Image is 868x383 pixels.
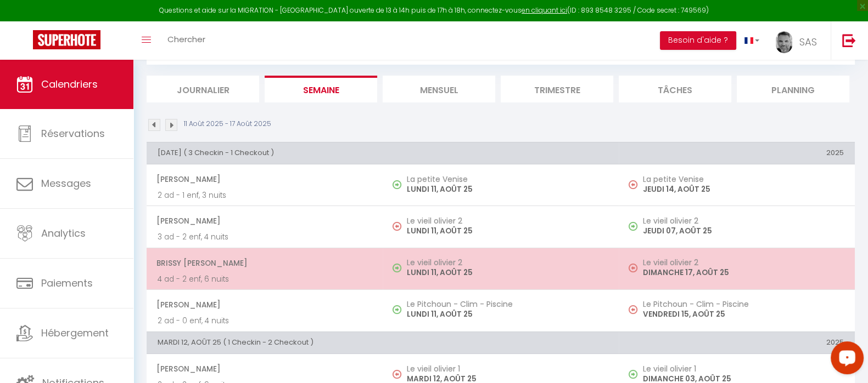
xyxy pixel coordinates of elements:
span: [PERSON_NAME] [156,358,372,379]
img: logout [842,33,856,47]
h5: Le vieil olivier 2 [407,216,608,225]
p: 2 ad - 0 enf, 4 nuits [158,315,372,327]
h5: La petite Venise [643,175,844,184]
p: LUNDI 11, AOÛT 25 [407,184,608,195]
button: Besoin d'aide ? [660,31,736,50]
span: SAS [799,35,817,49]
li: Planning [737,76,849,102]
span: [PERSON_NAME] [156,294,372,315]
img: NO IMAGE [629,305,637,314]
h5: Le Pitchoun - Clim - Piscine [407,300,608,308]
iframe: LiveChat chat widget [822,337,868,383]
img: NO IMAGE [629,222,637,231]
h5: Le vieil olivier 2 [643,258,844,267]
h5: Le Pitchoun - Clim - Piscine [643,300,844,308]
p: LUNDI 11, AOÛT 25 [407,267,608,278]
h5: Le vieil olivier 2 [643,216,844,225]
p: JEUDI 14, AOÛT 25 [643,184,844,195]
p: 2 ad - 1 enf, 3 nuits [158,190,372,201]
li: Tâches [619,76,731,102]
img: ... [776,31,792,53]
th: [DATE] ( 3 Checkin - 1 Checkout ) [147,142,619,164]
span: Hébergement [41,326,109,340]
li: Semaine [265,76,377,102]
p: 11 Août 2025 - 17 Août 2025 [184,119,271,129]
span: [PERSON_NAME] [156,169,372,190]
th: 2025 [619,142,855,164]
img: NO IMAGE [629,264,637,272]
th: 2025 [619,331,855,353]
span: Brissy [PERSON_NAME] [156,253,372,273]
span: Réservations [41,127,105,140]
span: Analytics [41,226,86,240]
a: en cliquant ici [522,5,567,15]
p: 3 ad - 2 enf, 4 nuits [158,231,372,243]
a: Chercher [159,21,214,60]
img: NO IMAGE [393,222,401,231]
span: Calendriers [41,77,98,91]
p: LUNDI 11, AOÛT 25 [407,308,608,320]
p: DIMANCHE 17, AOÛT 25 [643,267,844,278]
th: MARDI 12, AOÛT 25 ( 1 Checkin - 2 Checkout ) [147,331,619,353]
img: NO IMAGE [629,370,637,379]
p: JEUDI 07, AOÛT 25 [643,225,844,237]
span: [PERSON_NAME] [156,210,372,231]
h5: Le vieil olivier 1 [643,364,844,373]
img: NO IMAGE [629,180,637,189]
img: Super Booking [33,30,100,49]
h5: Le vieil olivier 1 [407,364,608,373]
h5: La petite Venise [407,175,608,184]
li: Mensuel [383,76,495,102]
p: 4 ad - 2 enf, 6 nuits [158,273,372,285]
img: NO IMAGE [393,370,401,379]
span: Messages [41,176,91,190]
h5: Le vieil olivier 2 [407,258,608,267]
span: Chercher [167,33,205,45]
p: VENDREDI 15, AOÛT 25 [643,308,844,320]
li: Journalier [147,76,259,102]
span: Paiements [41,276,93,290]
li: Trimestre [501,76,613,102]
p: LUNDI 11, AOÛT 25 [407,225,608,237]
a: ... SAS [768,21,831,60]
